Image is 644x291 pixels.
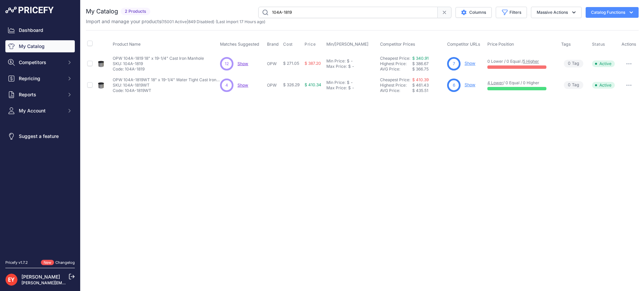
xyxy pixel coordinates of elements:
[496,7,527,18] button: Filters
[380,61,412,66] div: Highest Price:
[348,64,351,69] div: $
[326,58,345,64] div: Min Price:
[5,130,75,142] a: Suggest a feature
[487,80,554,86] p: / 0 Equal / 0 Higher
[380,42,415,47] span: Competitor Prices
[380,88,412,93] div: AVG Price:
[305,42,316,47] span: Price
[267,42,279,47] span: Brand
[41,260,54,265] span: New
[350,58,353,64] div: -
[487,42,514,47] span: Price Position
[592,60,615,67] span: Active
[326,80,345,85] div: Min Price:
[237,83,248,88] a: Show
[568,82,571,88] span: 0
[5,56,75,68] button: Competitors
[347,58,350,64] div: $
[163,19,187,24] a: 15001 Active
[5,89,75,101] button: Reports
[380,83,412,88] div: Highest Price:
[326,64,347,69] div: Max Price:
[267,61,280,66] p: OPW
[453,82,455,88] span: 6
[412,66,444,72] div: $ 366.75
[622,42,636,47] span: Actions
[113,42,141,47] span: Product Name
[121,8,150,15] span: 2 Products
[487,59,554,64] p: 0 Lower / 0 Equal /
[350,80,353,85] div: -
[592,82,615,89] span: Active
[283,42,292,47] span: Cost
[19,107,63,114] span: My Account
[5,40,75,52] a: My Catalog
[21,280,158,285] a: [PERSON_NAME][EMAIL_ADDRESS][PERSON_NAME][DOMAIN_NAME]
[351,64,354,69] div: -
[188,19,213,24] a: 849 Disabled
[86,18,265,25] p: Import and manage your products
[380,77,410,82] a: Cheapest Price:
[113,88,220,93] p: Code: 104A-1819WT
[586,7,639,18] button: Catalog Functions
[305,61,321,66] span: $ 387.20
[19,75,63,82] span: Repricing
[412,83,429,88] span: $ 461.43
[412,77,429,82] a: $ 410.39
[86,7,118,16] h2: My Catalog
[5,105,75,117] button: My Account
[305,42,317,47] button: Price
[225,61,229,67] span: 12
[5,24,75,36] a: Dashboard
[113,77,220,83] p: OPW 104A-1819WT 18" x 19-1/4" Water Tight Cast Iron Manhole
[351,85,354,91] div: -
[412,56,429,61] a: $ 340.91
[19,59,63,66] span: Competitors
[348,85,351,91] div: $
[564,81,583,89] span: Tag
[237,61,248,66] a: Show
[258,7,438,18] input: Search
[283,42,294,47] button: Cost
[283,61,299,66] span: $ 271.05
[592,42,607,47] button: Status
[326,42,369,47] span: Min/[PERSON_NAME]
[283,82,300,87] span: $ 326.29
[326,85,347,91] div: Max Price:
[113,61,204,66] p: SKU: 104A-1819
[465,82,475,87] a: Show
[487,80,503,85] a: 4 Lower
[347,80,350,85] div: $
[380,66,412,72] div: AVG Price:
[465,61,475,66] a: Show
[161,19,214,24] span: ( | )
[216,19,265,24] span: (Last import 17 Hours ago)
[455,7,492,18] button: Columns
[305,82,321,87] span: $ 410.34
[5,260,28,265] div: Pricefy v1.7.2
[561,42,571,47] span: Tags
[19,91,63,98] span: Reports
[113,56,204,61] p: OPW 104A-1819 18" x 19-1/4" Cast Iron Manhole
[5,72,75,85] button: Repricing
[5,7,54,13] img: Pricefy Logo
[113,83,220,88] p: SKU: 104A-1819WT
[225,82,228,88] span: 4
[55,260,75,265] a: Changelog
[113,66,204,72] p: Code: 104A-1819
[592,42,605,47] span: Status
[412,88,444,93] div: $ 435.51
[220,42,259,47] span: Matches Suggested
[564,60,583,67] span: Tag
[412,61,429,66] span: $ 386.67
[447,42,480,47] span: Competitor URLs
[523,59,539,64] a: 5 Higher
[21,274,60,280] a: [PERSON_NAME]
[568,60,571,67] span: 0
[531,7,582,18] button: Massive Actions
[267,83,280,88] p: OPW
[5,24,75,252] nav: Sidebar
[380,56,410,61] a: Cheapest Price:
